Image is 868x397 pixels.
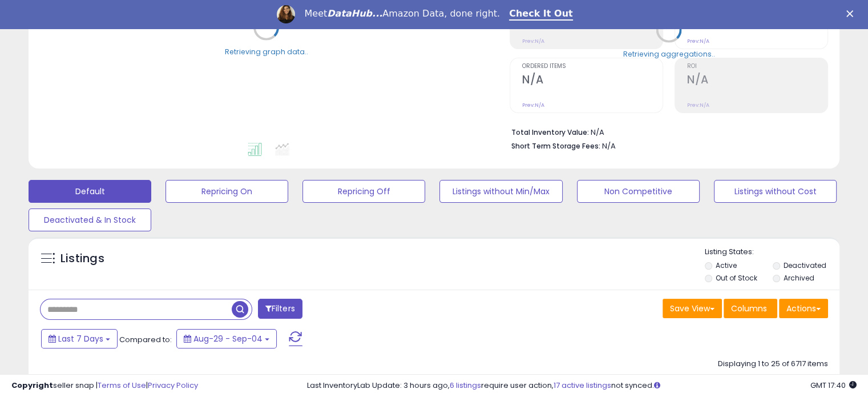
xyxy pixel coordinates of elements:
a: Privacy Policy [148,380,198,391]
button: Filters [258,299,302,319]
button: Deactivated & In Stock [29,208,151,231]
a: 17 active listings [554,380,611,391]
div: Close [846,10,858,17]
div: Last InventoryLab Update: 3 hours ago, require user action, not synced. [307,380,857,391]
button: Last 7 Days [41,329,118,348]
div: Retrieving aggregations.. [623,49,715,59]
div: Meet Amazon Data, done right. [304,8,500,19]
button: Listings without Cost [714,180,837,203]
button: Save View [663,299,722,318]
button: Repricing On [165,180,288,203]
a: 6 listings [450,380,481,391]
button: Columns [724,299,777,318]
label: Active [716,260,737,270]
span: Aug-29 - Sep-04 [193,333,263,344]
span: Columns [731,303,767,314]
span: Compared to: [119,334,172,345]
div: Displaying 1 to 25 of 6717 items [718,359,828,370]
span: 2025-09-12 17:40 GMT [810,380,857,391]
p: Listing States: [705,247,839,258]
span: Last 7 Days [58,333,103,344]
strong: Copyright [11,380,53,391]
button: Default [29,180,151,203]
a: Check It Out [509,8,573,21]
button: Repricing Off [302,180,425,203]
label: Deactivated [783,260,826,270]
i: DataHub... [327,8,382,19]
div: Retrieving graph data.. [225,47,308,57]
a: Terms of Use [98,380,146,391]
label: Out of Stock [716,273,757,283]
button: Listings without Min/Max [439,180,562,203]
h5: Listings [60,251,104,267]
img: Profile image for Georgie [277,5,295,23]
label: Archived [783,273,814,283]
button: Non Competitive [577,180,700,203]
button: Actions [779,299,828,318]
button: Aug-29 - Sep-04 [176,329,277,348]
div: seller snap | | [11,380,198,391]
